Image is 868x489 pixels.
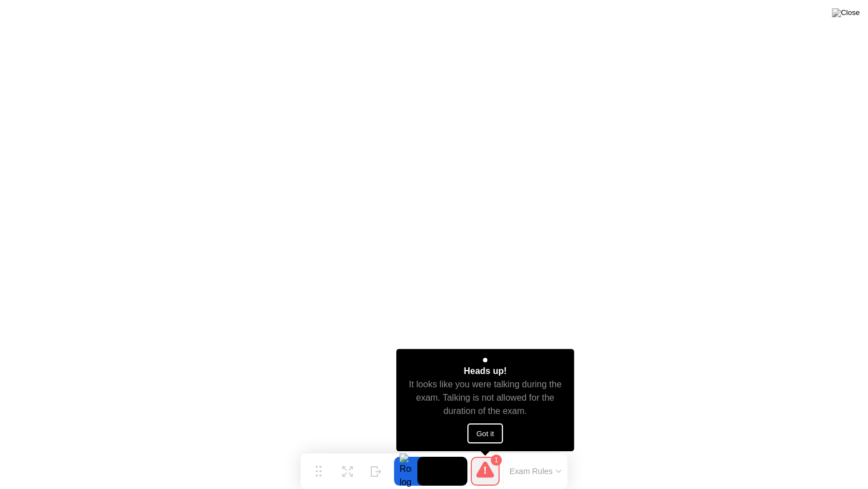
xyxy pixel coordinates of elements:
[406,378,565,418] div: It looks like you were talking during the exam. Talking is not allowed for the duration of the exam.
[491,455,502,466] div: 1
[506,466,565,476] button: Exam Rules
[463,365,506,378] div: Heads up!
[467,423,503,443] button: Got it
[832,8,860,17] img: Close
